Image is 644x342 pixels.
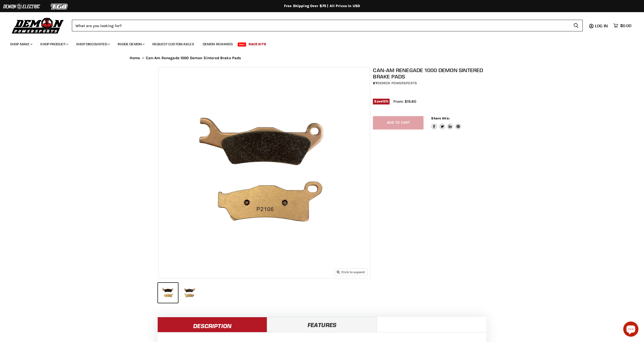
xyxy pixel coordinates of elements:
[620,23,631,28] span: $0.00
[114,39,148,49] a: Inside Demon
[377,81,417,85] a: Demon Powersports
[373,80,488,86] div: by
[373,99,390,104] span: Save %
[146,56,241,60] span: Can-Am Renegade 1000 Demon Sintered Brake Pads
[593,24,611,28] a: Log in
[393,99,416,104] span: From: $19.80
[245,39,270,49] a: Race Kits
[431,116,461,130] aside: Share this:
[595,23,608,28] span: Log in
[334,269,367,275] button: Click to expand
[41,2,78,11] img: TGB Logo 2
[238,42,246,47] span: New!
[3,2,41,11] img: Demon Electric Logo 2
[72,20,583,31] form: Product
[179,283,199,303] button: Can-Am Renegade 1000 Demon Sintered Brake Pads thumbnail
[373,67,488,80] h1: Can-Am Renegade 1000 Demon Sintered Brake Pads
[130,56,140,60] a: Home
[158,283,178,303] button: Can-Am Renegade 1000 Demon Sintered Brake Pads thumbnail
[157,317,267,332] a: Description
[431,116,449,120] span: Share this:
[6,37,630,49] ul: Main menu
[199,39,237,49] a: Demon Rewards
[611,22,634,29] a: $0.00
[622,322,640,338] inbox-online-store-chat: Shopify online store chat
[267,317,377,332] a: Features
[159,67,370,278] img: Can-Am Renegade 1000 Demon Sintered Brake Pads
[337,270,365,274] span: Click to expand
[36,39,71,49] a: Shop Product
[119,4,525,8] div: Free Shipping Over $75 | All Prices In USD
[72,39,113,49] a: Shop Discounted
[119,56,525,60] nav: Breadcrumbs
[10,16,66,34] img: Demon Powersports
[6,39,35,49] a: Shop Make
[72,20,569,31] input: Search
[382,99,386,103] span: 10
[149,39,198,49] a: Request Custom Axles
[569,20,583,31] button: Search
